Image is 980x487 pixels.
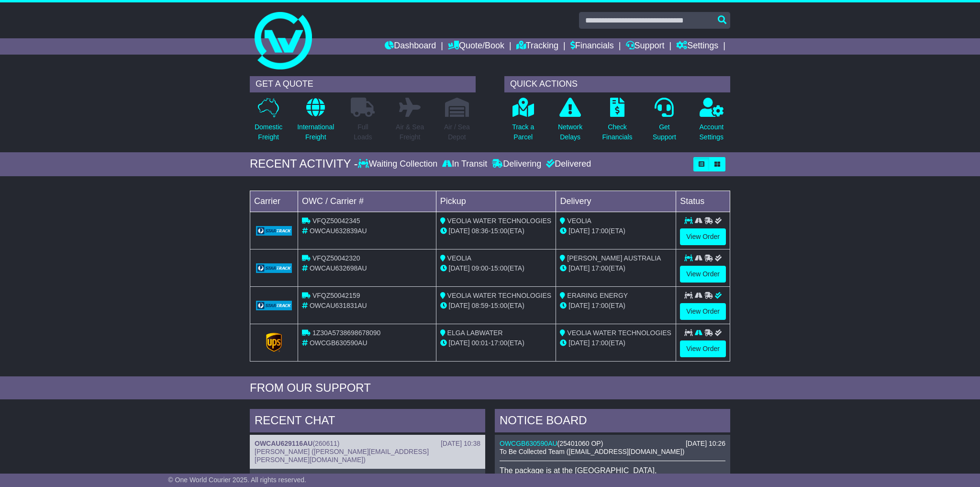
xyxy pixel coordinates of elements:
[680,340,726,357] a: View Order
[472,264,489,272] span: 09:00
[567,329,671,337] span: VEOLIA WATER TECHNOLOGIES
[255,440,480,448] div: ( )
[490,302,507,309] span: 15:00
[440,159,490,170] div: In Transit
[255,440,312,447] a: OWCAU629116AU
[686,440,725,448] div: [DATE] 10:26
[568,264,590,272] span: [DATE]
[567,292,628,299] span: ERARING ENERGY
[504,76,730,92] div: QUICK ACTIONS
[297,97,334,147] a: InternationalFreight
[626,38,665,55] a: Support
[449,339,470,347] span: [DATE]
[312,254,360,262] span: VFQZ50042320
[500,440,557,447] a: OWCGB630590AU
[490,339,507,347] span: 17:00
[472,339,489,347] span: 00:01
[544,159,591,170] div: Delivered
[490,227,507,235] span: 15:00
[699,97,724,147] a: AccountSettings
[568,227,590,235] span: [DATE]
[448,38,504,55] a: Quote/Book
[558,122,582,142] p: Network Delays
[297,122,334,142] p: International Freight
[440,338,552,348] div: - (ETA)
[250,191,298,212] td: Carrier
[653,122,676,142] p: Get Support
[440,301,552,311] div: - (ETA)
[652,97,677,147] a: GetSupport
[250,76,476,92] div: GET A QUOTE
[560,338,672,348] div: (ETA)
[310,227,367,235] span: OWCAU632839AU
[256,301,292,310] img: GetCarrierServiceLogo
[680,303,726,320] a: View Order
[250,381,730,395] div: FROM OUR SUPPORT
[256,263,292,273] img: GetCarrierServiceLogo
[512,97,535,147] a: Track aParcel
[676,191,730,212] td: Status
[495,409,730,435] div: NOTICE BOARD
[447,254,472,262] span: VEOLIA
[490,159,544,170] div: Delivering
[560,263,672,273] div: (ETA)
[266,333,282,352] img: GetCarrierServiceLogo
[255,122,282,142] p: Domestic Freight
[591,302,608,309] span: 17:00
[700,122,724,142] p: Account Settings
[436,191,556,212] td: Pickup
[255,448,429,464] span: [PERSON_NAME] ([PERSON_NAME][EMAIL_ADDRESS][PERSON_NAME][DOMAIN_NAME])
[256,226,292,236] img: GetCarrierServiceLogo
[447,329,503,337] span: ELGA LABWATER
[168,476,306,484] span: © One World Courier 2025. All rights reserved.
[358,159,440,170] div: Waiting Collection
[560,226,672,236] div: (ETA)
[312,329,380,337] span: 1Z30A5738698678090
[447,292,552,299] span: VEOLIA WATER TECHNOLOGIES
[500,440,725,448] div: ( )
[351,122,375,142] p: Full Loads
[312,292,360,299] span: VFQZ50042159
[490,264,507,272] span: 15:00
[591,227,608,235] span: 17:00
[516,38,558,55] a: Tracking
[602,122,633,142] p: Check Financials
[447,217,552,225] span: VEOLIA WATER TECHNOLOGIES
[559,440,601,447] span: 25401060 OP
[449,302,470,309] span: [DATE]
[512,122,534,142] p: Track a Parcel
[310,339,367,347] span: OWCGB630590AU
[449,227,470,235] span: [DATE]
[472,227,489,235] span: 08:36
[602,97,633,147] a: CheckFinancials
[312,217,360,225] span: VFQZ50042345
[567,217,591,225] span: VEOLIA
[449,264,470,272] span: [DATE]
[591,264,608,272] span: 17:00
[315,440,337,447] span: 260611
[568,302,590,309] span: [DATE]
[556,191,676,212] td: Delivery
[310,264,367,272] span: OWCAU632698AU
[440,263,552,273] div: - (ETA)
[310,302,367,309] span: OWCAU631831AU
[570,38,614,55] a: Financials
[500,448,684,455] span: To Be Collected Team ([EMAIL_ADDRESS][DOMAIN_NAME])
[444,122,470,142] p: Air / Sea Depot
[441,440,480,448] div: [DATE] 10:38
[254,97,283,147] a: DomesticFreight
[472,302,489,309] span: 08:59
[440,226,552,236] div: - (ETA)
[676,38,718,55] a: Settings
[250,409,485,435] div: RECENT CHAT
[568,339,590,347] span: [DATE]
[396,122,424,142] p: Air & Sea Freight
[680,266,726,283] a: View Order
[385,38,436,55] a: Dashboard
[298,191,436,212] td: OWC / Carrier #
[250,157,358,171] div: RECENT ACTIVITY -
[680,228,726,245] a: View Order
[591,339,608,347] span: 17:00
[560,301,672,311] div: (ETA)
[557,97,583,147] a: NetworkDelays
